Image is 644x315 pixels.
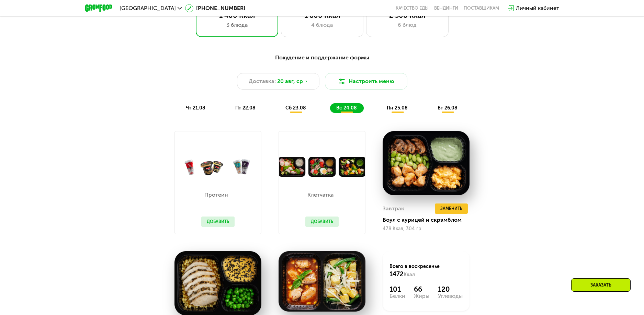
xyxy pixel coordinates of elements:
[438,105,457,111] span: вт 26.08
[305,192,335,198] p: Клетчатка
[305,217,339,227] button: Добавить
[435,203,468,214] button: Заменить
[389,285,405,293] div: 101
[249,77,276,85] span: Доставка:
[414,285,429,293] div: 66
[414,293,429,299] div: Жиры
[325,73,407,90] button: Настроить меню
[285,105,306,111] span: сб 23.08
[373,21,441,29] div: 6 блюд
[235,105,256,111] span: пт 22.08
[389,270,404,278] span: 1472
[186,105,205,111] span: чт 21.08
[396,5,429,11] a: Качество еды
[438,285,463,293] div: 120
[336,105,357,111] span: вс 24.08
[389,263,463,278] div: Всего в воскресенье
[383,217,475,223] div: Боул с курицей и скрэмблом
[383,203,404,214] div: Завтрак
[438,293,463,299] div: Углеводы
[571,278,631,292] div: Заказать
[387,105,408,111] span: пн 25.08
[516,4,559,12] div: Личный кабинет
[120,5,176,11] span: [GEOGRAPHIC_DATA]
[464,5,499,11] div: поставщикам
[277,77,303,85] span: 20 авг, ср
[383,226,470,232] div: 478 Ккал, 304 гр
[404,272,415,278] span: Ккал
[440,205,462,212] span: Заменить
[201,217,235,227] button: Добавить
[201,192,231,198] p: Протеин
[203,21,271,29] div: 3 блюда
[119,54,526,62] div: Похудение и поддержание формы
[288,21,356,29] div: 4 блюда
[434,5,458,11] a: Вендинги
[389,293,405,299] div: Белки
[185,4,245,12] a: [PHONE_NUMBER]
